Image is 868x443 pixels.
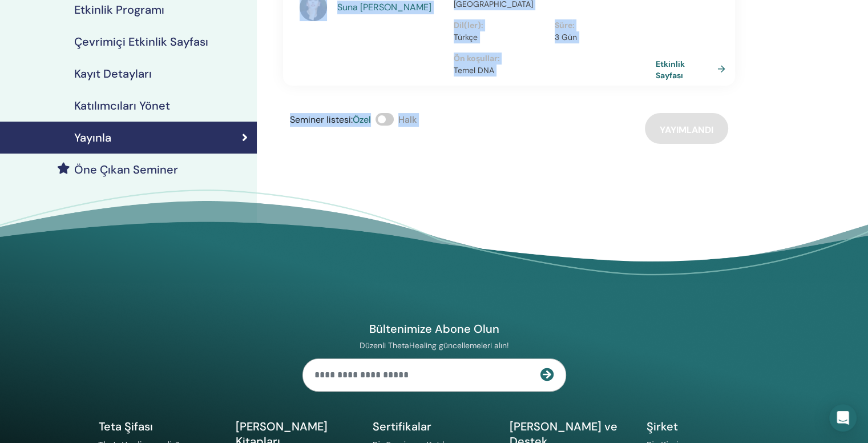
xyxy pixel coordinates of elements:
a: Etkinlik Sayfası [656,58,730,80]
font: Katılımcıları Yönet [74,98,170,113]
font: Dil(ler) [454,20,481,30]
font: Seminer listesi [290,114,351,126]
font: Özel [353,114,371,126]
font: 3 Gün [555,32,577,42]
font: Sertifikalar [373,419,431,434]
font: : [481,20,483,30]
font: Yayınla [74,130,111,145]
font: Halk [398,114,417,126]
font: Etkinlik Programı [74,2,164,17]
font: Türkçe [454,32,478,42]
font: Süre [555,20,572,30]
font: Öne Çıkan Seminer [74,162,178,177]
font: Bültenimize Abone Olun [369,321,499,336]
font: Ön koşullar [454,53,498,63]
font: Etkinlik Sayfası [656,59,685,80]
font: : [351,114,353,126]
font: Şirket [647,419,678,434]
font: Suna [337,1,358,13]
font: Teta Şifası [99,419,153,434]
font: Çevrimiçi Etkinlik Sayfası [74,34,208,49]
div: Intercom Messenger'ı açın [829,404,857,432]
a: Suna [PERSON_NAME] [337,1,443,14]
font: [PERSON_NAME] [360,1,431,13]
font: Kayıt Detayları [74,66,152,81]
font: Temel DNA [454,65,494,75]
font: Düzenli ThetaHealing güncellemeleri alın! [360,340,509,351]
font: : [572,20,575,30]
font: : [498,53,500,63]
